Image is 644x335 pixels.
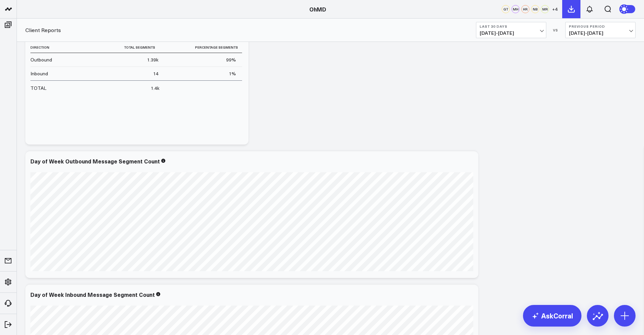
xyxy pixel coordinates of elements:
div: TOTAL [30,85,46,92]
button: Previous Period[DATE]-[DATE] [565,22,636,38]
div: Inbound [30,70,48,77]
div: Day of Week Inbound Message Segment Count [30,291,155,298]
div: GT [502,5,510,13]
a: Client Reports [25,26,61,34]
span: [DATE] - [DATE] [569,30,632,36]
button: +4 [551,5,559,13]
div: 1.4k [151,85,160,92]
div: 1.39k [147,56,159,63]
div: MH [511,5,520,13]
div: 1% [229,70,236,77]
a: OhMD [309,5,326,13]
div: MR [541,5,549,13]
div: HR [521,5,529,13]
span: [DATE] - [DATE] [480,30,543,36]
a: AskCorral [523,305,581,327]
div: 14 [153,70,159,77]
th: Total Segments [98,42,165,53]
div: Outbound [30,56,52,63]
div: Day of Week Outbound Message Segment Count [30,157,160,165]
button: Last 30 Days[DATE]-[DATE] [476,22,546,38]
b: Previous Period [569,24,632,28]
div: VS [550,28,562,32]
th: Percentage Segments [165,42,242,53]
div: 99% [226,56,236,63]
b: Last 30 Days [480,24,543,28]
span: + 4 [552,7,558,11]
div: NB [531,5,539,13]
th: Direction [30,42,98,53]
